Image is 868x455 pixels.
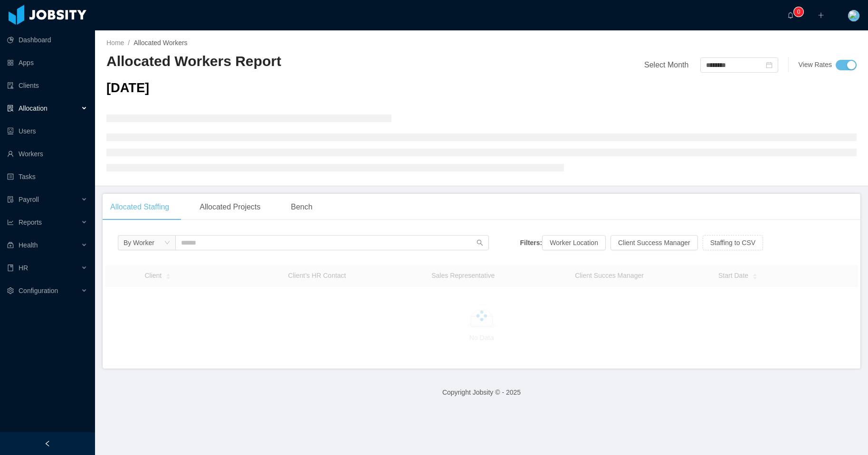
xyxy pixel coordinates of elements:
[477,239,483,246] i: icon: search
[7,30,87,49] a: icon: pie-chartDashboard
[818,12,824,19] i: icon: plus
[103,194,177,220] div: Allocated Staffing
[7,53,87,72] a: icon: appstoreApps
[644,61,688,69] span: Select Month
[106,39,124,47] a: Home
[798,61,832,68] span: View Rates
[128,39,130,47] span: /
[7,105,14,112] i: icon: solution
[192,194,268,220] div: Allocated Projects
[610,235,698,250] button: Client Success Manager
[19,264,28,272] span: HR
[106,80,149,95] span: [DATE]
[7,196,14,203] i: icon: file-protect
[766,62,773,68] i: icon: calendar
[7,122,87,141] a: icon: robotUsers
[848,10,859,21] img: 58a31ca0-4729-11e8-a87f-69b50fb464fe_5b465dd213283.jpeg
[542,235,606,250] button: Worker Location
[7,265,14,271] i: icon: book
[7,144,87,163] a: icon: userWorkers
[95,376,868,409] footer: Copyright Jobsity © - 2025
[19,287,58,294] span: Configuration
[703,235,763,250] button: Staffing to CSV
[124,236,154,250] div: By Worker
[7,287,14,294] i: icon: setting
[794,7,803,17] sup: 0
[7,76,87,95] a: icon: auditClients
[7,167,87,186] a: icon: profileTasks
[106,52,482,71] h2: Allocated Workers Report
[164,240,170,246] i: icon: down
[520,239,543,246] strong: Filters:
[283,194,320,220] div: Bench
[19,218,42,226] span: Reports
[19,241,38,249] span: Health
[19,104,48,112] span: Allocation
[7,219,14,226] i: icon: line-chart
[7,242,14,248] i: icon: medicine-box
[134,39,187,47] span: Allocated Workers
[19,196,39,203] span: Payroll
[787,12,794,19] i: icon: bell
